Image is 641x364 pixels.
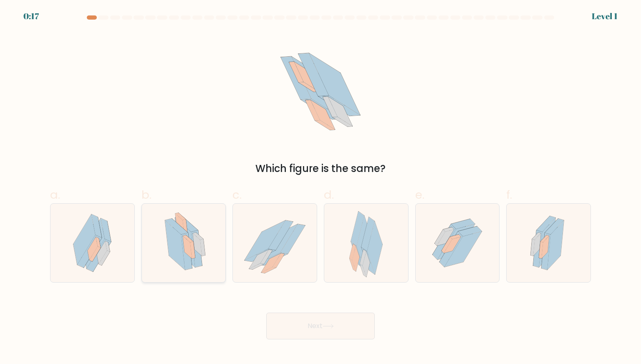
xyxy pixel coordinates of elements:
span: f. [506,187,512,203]
button: Next [266,313,375,339]
span: e. [415,187,424,203]
span: a. [50,187,60,203]
span: d. [324,187,334,203]
span: c. [232,187,242,203]
div: Which figure is the same? [55,161,586,176]
span: b. [141,187,151,203]
div: Level 1 [592,10,618,23]
div: 0:17 [23,10,39,23]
